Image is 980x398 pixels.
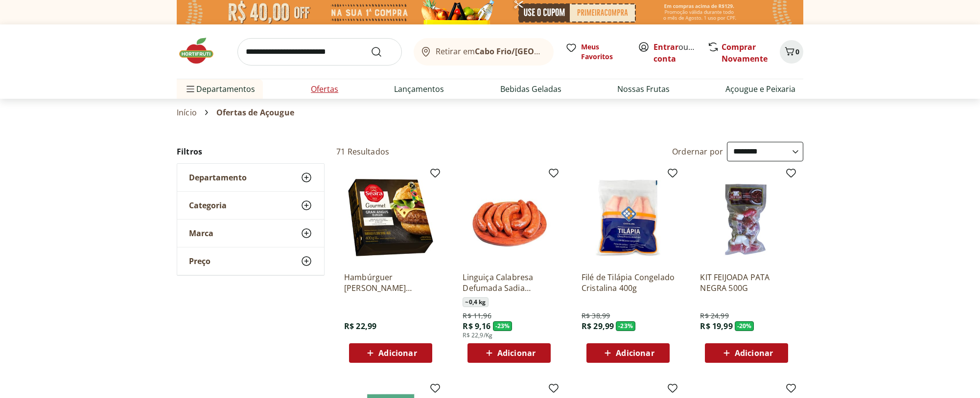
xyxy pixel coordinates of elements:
b: Cabo Frio/[GEOGRAPHIC_DATA] [475,46,596,57]
button: Adicionar [705,343,788,363]
h2: Filtros [177,142,325,161]
button: Retirar emCabo Frio/[GEOGRAPHIC_DATA] [414,38,554,66]
button: Adicionar [467,343,551,363]
button: Marca [177,220,324,247]
button: Departamento [177,164,324,191]
span: 0 [795,47,799,56]
span: R$ 24,99 [700,311,728,321]
img: Linguiça Calabresa Defumada Sadia Perdigão [463,171,556,264]
a: Início [177,108,197,117]
span: R$ 38,99 [582,311,610,321]
button: Categoria [177,192,324,219]
a: Entrar [653,42,678,52]
img: Hambúrguer Angus Seara Gourmet 400G [344,171,437,264]
span: Retirar em [436,47,544,56]
img: Filé de Tilápia Congelado Cristalina 400g [582,171,675,264]
button: Submit Search [371,46,394,58]
span: Adicionar [616,349,654,357]
a: Comprar Novamente [722,42,768,64]
span: ou [653,41,697,65]
span: ~ 0,4 kg [463,297,488,307]
a: Açougue e Peixaria [725,83,795,95]
a: Criar conta [653,42,707,64]
a: Ofertas [311,83,338,95]
span: Preço [189,256,210,266]
span: - 23 % [493,321,513,331]
a: Bebidas Geladas [500,83,561,95]
a: KIT FEIJOADA PATA NEGRA 500G [700,272,793,293]
button: Adicionar [349,343,432,363]
button: Carrinho [780,40,803,64]
a: Linguiça Calabresa Defumada Sadia Perdigão [463,272,556,293]
span: Marca [189,228,213,238]
span: R$ 29,99 [582,321,614,332]
span: Adicionar [735,349,773,357]
span: R$ 11,96 [463,311,491,321]
span: Adicionar [497,349,536,357]
a: Hambúrguer [PERSON_NAME] Gourmet 400G [344,272,437,293]
span: - 20 % [735,321,754,331]
span: R$ 19,99 [700,321,732,332]
a: Filé de Tilápia Congelado Cristalina 400g [582,272,675,293]
span: R$ 22,9/Kg [463,332,492,339]
img: KIT FEIJOADA PATA NEGRA 500G [700,171,793,264]
img: Hortifruti [177,36,226,66]
span: Departamentos [185,77,255,101]
span: R$ 22,99 [344,321,376,332]
button: Preço [177,247,324,275]
span: Adicionar [378,349,417,357]
button: Adicionar [586,343,670,363]
h2: 71 Resultados [336,146,389,157]
a: Nossas Frutas [617,83,670,95]
span: Ofertas de Açougue [216,108,294,117]
span: - 23 % [616,321,635,331]
span: Categoria [189,200,227,210]
span: Meus Favoritos [581,42,626,62]
span: Departamento [189,173,247,182]
input: search [237,38,402,66]
a: Lançamentos [394,83,444,95]
button: Menu [185,77,196,101]
span: R$ 9,16 [463,321,490,332]
a: Meus Favoritos [565,42,626,62]
label: Ordernar por [672,146,723,157]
